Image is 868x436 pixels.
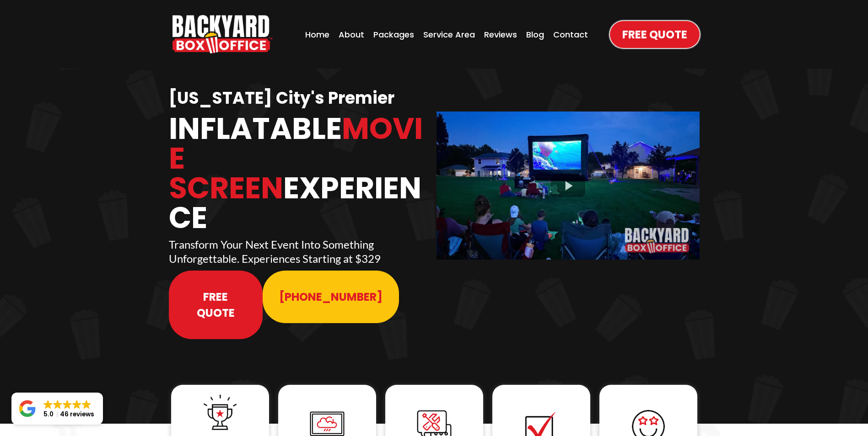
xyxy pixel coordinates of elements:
[185,289,247,321] span: Free Quote
[11,393,103,425] a: Close GoogleGoogleGoogleGoogleGoogle 5.046 reviews
[263,271,399,323] a: 913-214-1202
[622,27,687,43] span: Free Quote
[302,26,332,43] a: Home
[169,108,423,209] span: Movie Screen
[481,26,520,43] a: Reviews
[169,88,432,109] h1: [US_STATE] City's Premier
[169,271,263,339] a: Free Quote
[173,15,272,53] img: Backyard Box Office
[523,26,547,43] a: Blog
[169,114,432,233] h1: Inflatable Experience
[173,15,272,53] a: https://www.backyardboxoffice.com
[371,26,417,43] a: Packages
[610,21,700,48] a: Free Quote
[550,26,591,43] a: Contact
[421,26,478,43] a: Service Area
[169,237,432,266] p: Transform Your Next Event Into Something Unforgettable. Experiences Starting at $329
[336,26,367,43] a: About
[279,289,383,305] span: [PHONE_NUMBER]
